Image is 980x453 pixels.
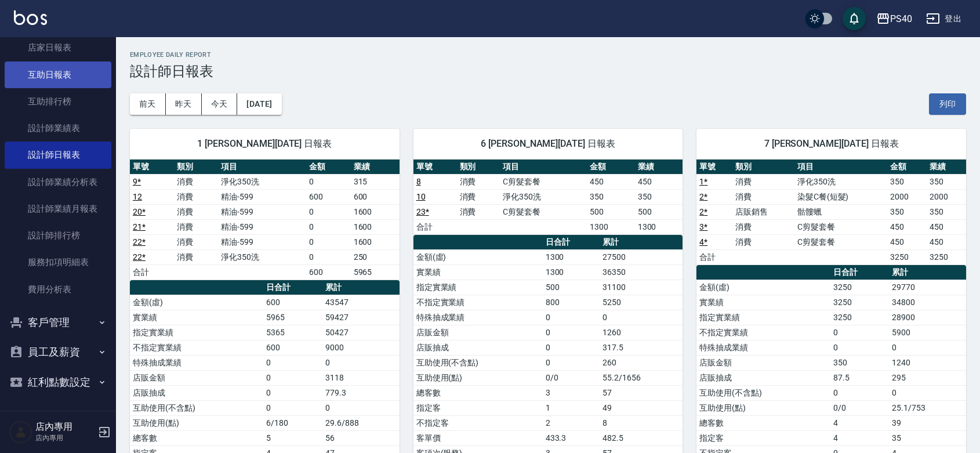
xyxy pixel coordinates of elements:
[351,264,400,280] td: 5965
[218,189,306,204] td: 精油-599
[889,310,966,325] td: 28900
[306,204,350,219] td: 0
[174,219,218,234] td: 消費
[543,295,600,310] td: 800
[843,7,866,30] button: save
[174,189,218,204] td: 消費
[5,222,111,249] a: 設計師排行榜
[427,138,669,150] span: 6 [PERSON_NAME][DATE] 日報表
[306,264,350,280] td: 600
[351,174,400,189] td: 315
[927,174,966,189] td: 350
[351,189,400,204] td: 600
[263,385,322,400] td: 0
[322,340,400,355] td: 9000
[794,234,887,249] td: C剪髮套餐
[587,189,635,204] td: 350
[889,280,966,295] td: 29770
[322,370,400,385] td: 3118
[696,400,830,415] td: 互助使用(點)
[696,385,830,400] td: 互助使用(不含點)
[830,295,890,310] td: 3250
[174,160,218,175] th: 類別
[732,160,794,175] th: 類別
[830,430,890,445] td: 4
[887,174,927,189] td: 350
[635,204,683,219] td: 500
[306,174,350,189] td: 0
[587,174,635,189] td: 450
[130,400,263,415] td: 互助使用(不含點)
[263,325,322,340] td: 5365
[457,160,500,175] th: 類別
[830,310,890,325] td: 3250
[306,189,350,204] td: 600
[263,280,322,295] th: 日合計
[500,204,587,219] td: C剪髮套餐
[889,295,966,310] td: 34800
[543,355,600,370] td: 0
[413,264,543,280] td: 實業績
[263,355,322,370] td: 0
[14,10,47,25] img: Logo
[413,160,457,175] th: 單號
[543,264,600,280] td: 1300
[174,234,218,249] td: 消費
[794,204,887,219] td: 骷髏蠟
[130,264,174,280] td: 合計
[413,249,543,264] td: 金額(虛)
[5,337,111,367] button: 員工及薪資
[500,160,587,175] th: 項目
[543,310,600,325] td: 0
[174,204,218,219] td: 消費
[887,234,927,249] td: 450
[696,415,830,430] td: 總客數
[830,400,890,415] td: 0/0
[889,325,966,340] td: 5900
[218,160,306,175] th: 項目
[457,189,500,204] td: 消費
[600,310,683,325] td: 0
[696,160,732,175] th: 單號
[5,88,111,115] a: 互助排行榜
[587,204,635,219] td: 500
[130,325,263,340] td: 指定實業績
[600,355,683,370] td: 260
[635,219,683,234] td: 1300
[794,219,887,234] td: C剪髮套餐
[543,415,600,430] td: 2
[130,51,966,59] h2: Employee Daily Report
[5,115,111,142] a: 設計師業績表
[218,219,306,234] td: 精油-599
[5,169,111,195] a: 設計師業績分析表
[413,415,543,430] td: 不指定客
[133,192,142,201] a: 12
[600,235,683,250] th: 累計
[889,430,966,445] td: 35
[130,63,966,79] h3: 設計師日報表
[413,400,543,415] td: 指定客
[263,340,322,355] td: 600
[696,310,830,325] td: 指定實業績
[600,264,683,280] td: 36350
[218,249,306,264] td: 淨化350洗
[600,340,683,355] td: 317.5
[696,280,830,295] td: 金額(虛)
[413,160,683,235] table: a dense table
[830,385,890,400] td: 0
[732,189,794,204] td: 消費
[322,295,400,310] td: 43547
[237,93,281,115] button: [DATE]
[263,295,322,310] td: 600
[600,415,683,430] td: 8
[413,340,543,355] td: 店販抽成
[927,219,966,234] td: 450
[600,385,683,400] td: 57
[413,219,457,234] td: 合計
[351,234,400,249] td: 1600
[130,93,166,115] button: 前天
[543,400,600,415] td: 1
[696,249,732,264] td: 合計
[130,430,263,445] td: 總客數
[413,310,543,325] td: 特殊抽成業績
